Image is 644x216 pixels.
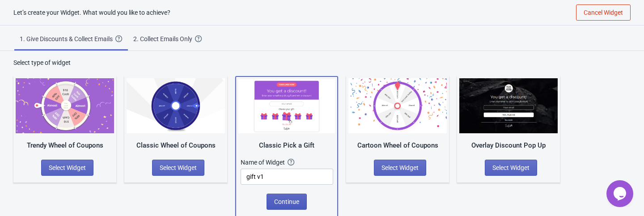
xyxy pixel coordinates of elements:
span: Continue [274,198,299,205]
span: Select Widget [49,164,86,171]
div: Classic Pick a Gift [238,140,335,151]
img: cartoon_game.jpg [348,78,447,133]
button: Select Widget [374,160,426,176]
div: Name of Widget [241,158,288,167]
img: full_screen_popup.jpg [459,78,558,133]
button: Continue [267,194,307,210]
img: classic_game.jpg [127,78,225,133]
span: Select Widget [492,164,530,171]
button: Select Widget [485,160,537,176]
span: Select Widget [160,164,197,171]
div: Cartoon Wheel of Coupons [348,140,447,151]
div: Overlay Discount Pop Up [459,140,558,151]
button: Cancel Widget [576,4,631,21]
button: Select Widget [152,160,204,176]
img: trendy_game.png [16,78,114,133]
div: Trendy Wheel of Coupons [16,140,114,151]
span: Select Widget [381,164,419,171]
span: Cancel Widget [584,9,623,16]
div: Classic Wheel of Coupons [127,140,225,151]
div: Select type of widget [13,58,631,67]
button: Select Widget [41,160,93,176]
div: 1. Give Discounts & Collect Emails [20,34,115,43]
img: gift_game.jpg [238,79,335,133]
div: 2. Collect Emails Only [133,34,195,43]
iframe: chat widget [606,180,635,207]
